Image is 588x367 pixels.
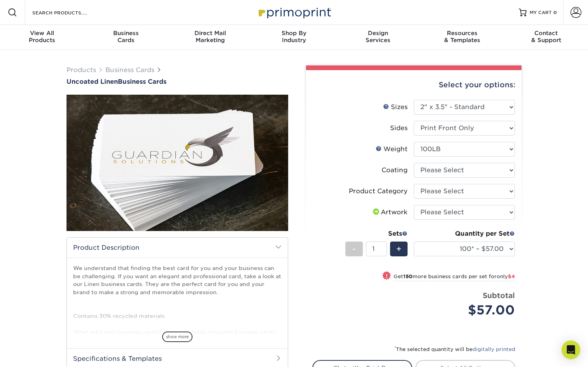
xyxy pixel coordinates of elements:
[553,10,557,15] span: 0
[420,25,504,50] a: Resources& Templates
[336,25,420,50] a: DesignServices
[394,273,515,281] small: Get more business cards per set for
[312,70,515,100] div: Select your options:
[371,208,408,217] div: Artwork
[381,166,408,175] div: Coating
[84,25,168,50] a: BusinessCards
[420,30,504,37] span: Resources
[504,30,588,37] span: Contact
[168,30,252,37] span: Direct Mail
[31,8,107,17] input: SEARCH PRODUCTS.....
[562,341,580,359] div: Open Intercom Messenger
[168,30,252,44] div: Marketing
[497,273,515,279] span: only
[504,25,588,50] a: Contact& Support
[420,301,515,319] div: $57.00
[84,30,168,37] span: Business
[508,273,515,279] span: $4
[66,78,288,85] h1: Business Cards
[162,332,192,342] span: show more
[67,238,288,258] h2: Product Description
[396,243,401,255] span: +
[403,273,413,279] strong: 150
[414,229,515,238] div: Quantity per Set
[66,78,288,85] a: Uncoated LinenBusiness Cards
[66,52,288,274] img: Uncoated Linen 01
[336,30,420,44] div: Services
[252,30,336,37] span: Shop By
[345,229,408,238] div: Sets
[420,30,504,44] div: & Templates
[66,66,96,74] a: Products
[84,30,168,44] div: Cards
[383,102,408,112] div: Sizes
[386,272,388,280] span: !
[66,78,118,85] span: Uncoated Linen
[376,145,408,154] div: Weight
[394,346,515,352] small: The selected quantity will be
[252,25,336,50] a: Shop ByIndustry
[530,9,552,16] span: MY CART
[483,291,515,300] strong: Subtotal
[390,124,408,133] div: Sides
[252,30,336,44] div: Industry
[352,243,356,255] span: -
[168,25,252,50] a: Direct MailMarketing
[255,4,333,21] img: Primoprint
[504,30,588,44] div: & Support
[105,66,154,74] a: Business Cards
[472,346,515,352] a: digitally printed
[349,187,408,196] div: Product Category
[336,30,420,37] span: Design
